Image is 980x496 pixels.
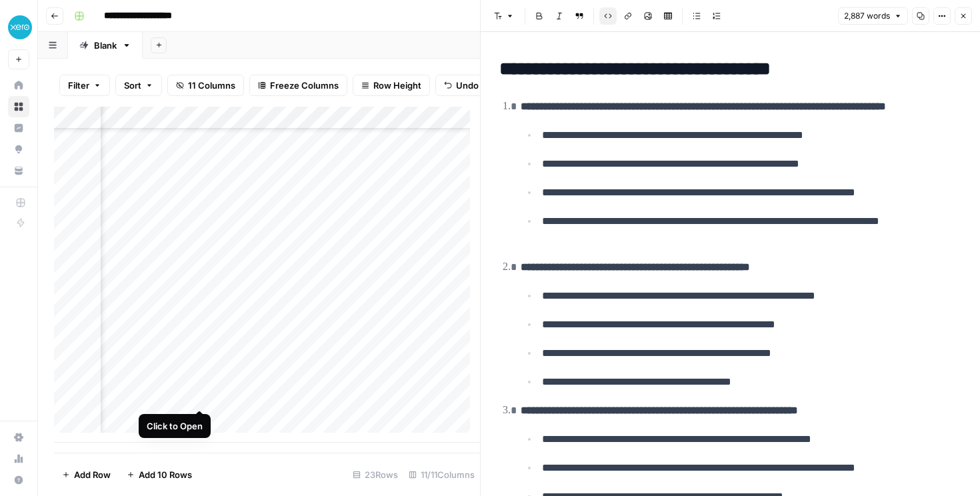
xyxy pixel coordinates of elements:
[373,79,421,92] span: Row Height
[8,117,29,139] a: Insights
[249,75,347,96] button: Freeze Columns
[8,427,29,448] a: Settings
[8,469,29,491] button: Help + Support
[139,468,192,481] span: Add 10 Rows
[8,160,29,181] a: Your Data
[68,32,143,59] a: Blank
[167,75,244,96] button: 11 Columns
[54,464,119,485] button: Add Row
[838,7,908,25] button: 2,887 words
[347,464,403,485] div: 23 Rows
[8,96,29,117] a: Browse
[124,79,141,92] span: Sort
[119,464,200,485] button: Add 10 Rows
[8,139,29,160] a: Opportunities
[147,419,203,433] div: Click to Open
[8,448,29,469] a: Usage
[68,79,89,92] span: Filter
[115,75,162,96] button: Sort
[8,11,29,44] button: Workspace: XeroOps
[456,79,479,92] span: Undo
[353,75,430,96] button: Row Height
[435,75,487,96] button: Undo
[270,79,339,92] span: Freeze Columns
[403,464,480,485] div: 11/11 Columns
[94,39,117,52] div: Blank
[8,15,32,39] img: XeroOps Logo
[59,75,110,96] button: Filter
[8,75,29,96] a: Home
[188,79,235,92] span: 11 Columns
[844,10,890,22] span: 2,887 words
[74,468,111,481] span: Add Row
